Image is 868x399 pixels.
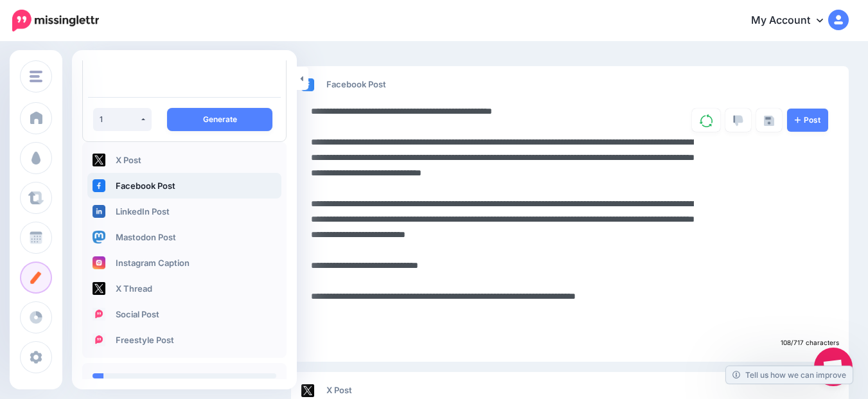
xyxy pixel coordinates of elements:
span: Facebook Post [326,79,386,89]
img: logo-square.png [93,333,105,346]
div: 108/717 characters [291,335,849,351]
a: LinkedIn Post [87,199,281,224]
button: 1 [93,108,152,131]
a: X Thread [87,276,281,301]
img: mastodon-square.png [93,231,105,244]
a: Instagram Caption [87,250,281,276]
a: Post [787,109,828,132]
a: Freestyle Post [87,327,281,353]
img: menu.png [30,71,42,82]
img: logo-square.png [93,308,105,321]
img: sync-green.png [700,114,713,127]
a: Mastodon Post [87,224,281,250]
img: facebook-square.png [93,179,105,192]
a: My Account [738,5,849,37]
img: linkedin-square.png [93,205,105,218]
img: twitter-square.png [93,282,105,295]
a: Tell us how we can improve [726,366,853,384]
span: X Post [326,385,352,395]
img: thumbs-down-grey.png [733,115,743,127]
div: Open chat [814,348,853,386]
div: 1 [100,114,139,124]
a: Social Post [87,301,281,327]
img: save.png [764,116,774,126]
img: twitter-square.png [301,384,314,397]
a: X Post [87,147,281,173]
a: Facebook Post [87,173,281,199]
img: twitter-square.png [93,154,105,166]
img: instagram-square.png [93,256,105,269]
img: Missinglettr [12,10,99,31]
button: Generate [167,108,272,131]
